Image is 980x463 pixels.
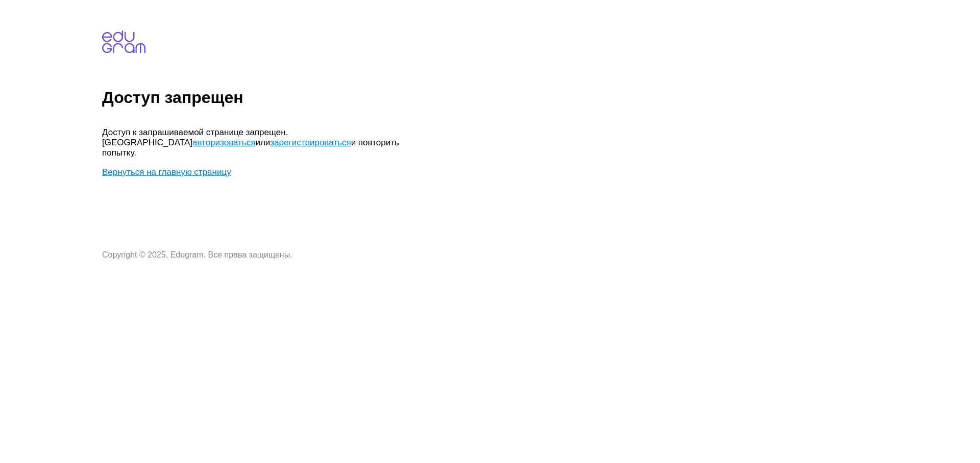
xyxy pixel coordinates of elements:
p: Copyright © 2025, Edugram. Все права защищены. [102,250,408,260]
a: Вернуться на главную страницу [102,167,231,177]
a: авторизоваться [192,138,255,147]
img: edugram.com [102,31,145,53]
h1: Доступ запрещен [102,88,976,107]
a: зарегистрироваться [270,138,351,147]
p: Доступ к запрашиваемой странице запрещен. [GEOGRAPHIC_DATA] или и повторить попытку. [102,127,408,158]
